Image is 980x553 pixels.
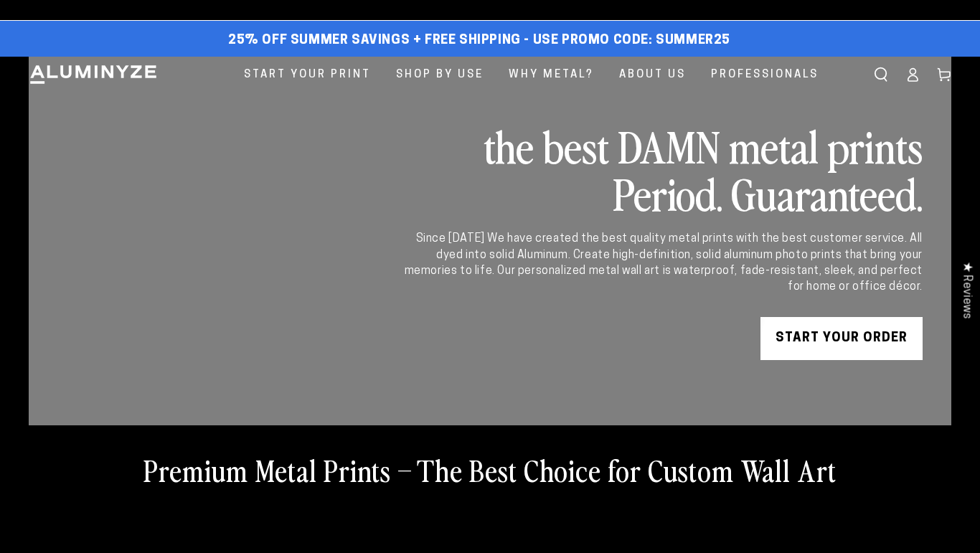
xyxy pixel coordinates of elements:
[700,57,829,93] a: Professionals
[402,231,923,296] div: Since [DATE] We have created the best quality metal prints with the best customer service. All dy...
[608,57,697,93] a: About Us
[509,65,594,85] span: Why Metal?
[865,59,897,90] summary: Search our site
[711,65,819,85] span: Professionals
[396,65,484,85] span: Shop By Use
[619,65,686,85] span: About Us
[498,57,605,93] a: Why Metal?
[385,57,494,93] a: Shop By Use
[143,451,837,488] h2: Premium Metal Prints – The Best Choice for Custom Wall Art
[402,122,923,217] h2: the best DAMN metal prints Period. Guaranteed.
[760,317,923,360] a: START YOUR Order
[244,65,371,85] span: Start Your Print
[233,57,382,93] a: Start Your Print
[953,250,980,330] div: Click to open Judge.me floating reviews tab
[29,64,158,85] img: Aluminyze
[228,33,730,49] span: 25% off Summer Savings + Free Shipping - Use Promo Code: SUMMER25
